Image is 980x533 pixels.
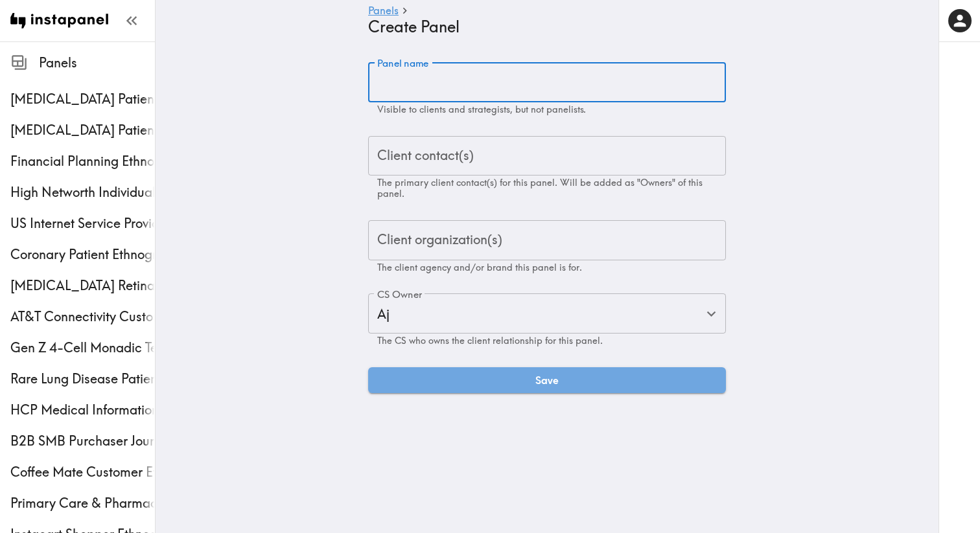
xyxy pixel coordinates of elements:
[10,152,155,170] span: Financial Planning Ethnography
[10,277,155,295] div: Macular Telangiectasia Retina specialist Study
[10,121,155,139] span: [MEDICAL_DATA] Patient & Caregiver Ethnography
[368,5,399,17] a: Panels
[10,277,155,295] span: [MEDICAL_DATA] Retina specialist Study
[10,308,155,326] span: AT&T Connectivity Customer Ethnography
[10,463,155,481] span: Coffee Mate Customer Ethnography
[701,304,721,324] button: Open
[377,262,582,273] span: The client agency and/or brand this panel is for.
[377,104,586,115] span: Visible to clients and strategists, but not panelists.
[10,432,155,450] span: B2B SMB Purchaser Journey Study
[377,56,429,71] label: Panel name
[39,54,155,72] span: Panels
[368,17,716,36] h4: Create Panel
[10,90,155,108] span: [MEDICAL_DATA] Patient & Caregiver Ethnography Proposal
[10,245,155,264] span: Coronary Patient Ethnography
[10,183,155,201] span: High Networth Individual Ethnography
[10,90,155,108] div: Melanoma Patient & Caregiver Ethnography Proposal
[10,370,155,388] span: Rare Lung Disease Patient Ethnography
[10,339,155,357] span: Gen Z 4-Cell Monadic Testing
[10,401,155,419] span: HCP Medical Information Study
[377,288,422,302] label: CS Owner
[377,335,603,346] span: The CS who owns the client relationship for this panel.
[368,367,726,393] button: Save
[10,494,155,512] span: Primary Care & Pharmacy Service Customer Ethnography
[10,121,155,139] div: Sleep Disorder Patient & Caregiver Ethnography
[377,177,703,199] span: The primary client contact(s) for this panel. Will be added as "Owners" of this panel.
[10,214,155,232] span: US Internet Service Provider Perceptions Ethnography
